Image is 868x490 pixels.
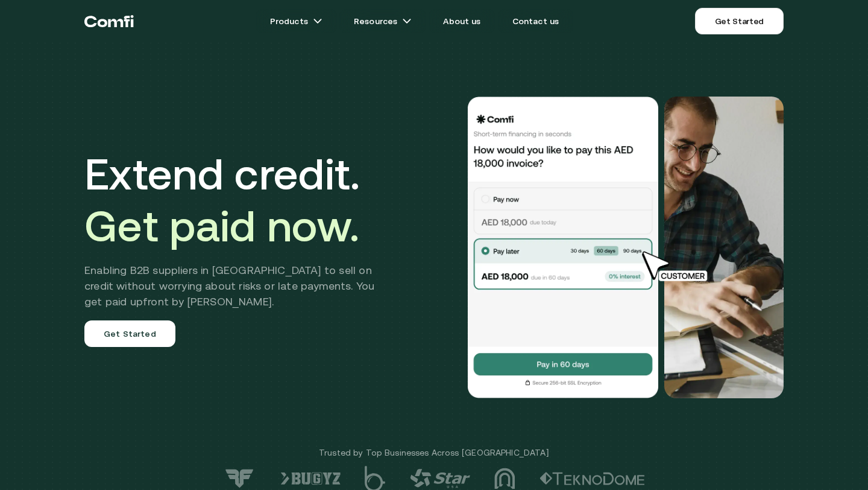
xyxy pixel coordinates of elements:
img: logo-4 [410,469,470,488]
a: About us [429,9,495,33]
img: logo-7 [223,468,256,489]
h2: Enabling B2B suppliers in [GEOGRAPHIC_DATA] to sell on credit without worrying about risks or lat... [84,262,392,310]
img: logo-3 [494,468,515,489]
a: Get Started [695,8,784,34]
span: Get paid now. [84,201,359,250]
a: Resourcesarrow icons [339,9,426,33]
h1: Extend credit. [84,148,392,252]
img: cursor [633,249,721,283]
img: logo-2 [539,472,645,485]
a: Return to the top of the Comfi home page [84,3,134,39]
img: Would you like to pay this AED 18,000.00 invoice? [467,97,659,398]
img: logo-6 [280,472,341,485]
img: arrow icons [313,16,322,26]
a: Productsarrow icons [256,9,337,33]
img: Would you like to pay this AED 18,000.00 invoice? [664,97,784,398]
a: Get Started [84,320,175,347]
img: arrow icons [402,16,412,26]
a: Contact us [498,9,574,33]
